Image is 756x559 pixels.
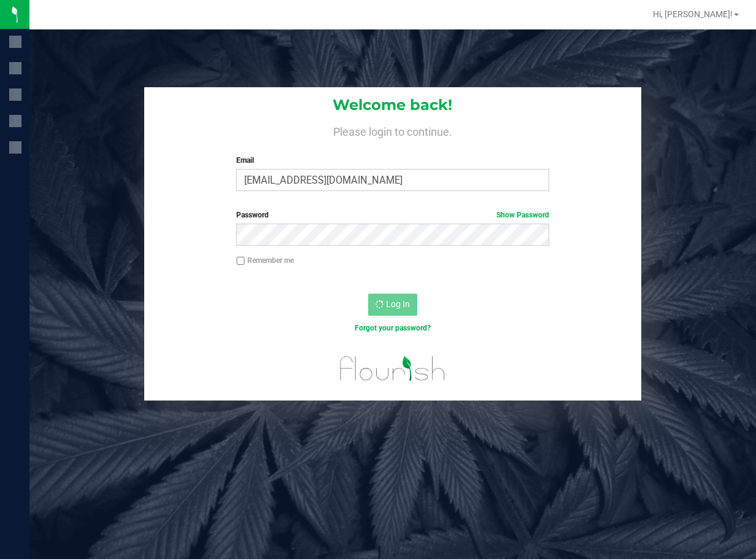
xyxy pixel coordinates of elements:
a: Forgot your password? [355,324,431,332]
span: Log In [386,299,410,309]
h1: Welcome back! [144,97,641,113]
h4: Please login to continue. [144,123,641,138]
input: Remember me [236,257,245,265]
span: Password [236,211,269,219]
button: Log In [368,294,417,316]
span: Hi, [PERSON_NAME]! [653,9,733,19]
img: flourish_logo.svg [331,346,455,391]
a: Show Password [496,211,549,219]
label: Email [236,155,549,166]
label: Remember me [236,255,294,266]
